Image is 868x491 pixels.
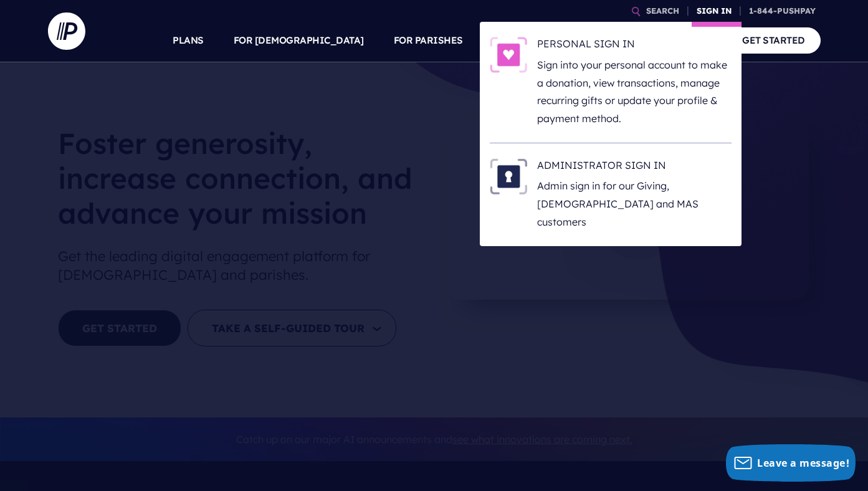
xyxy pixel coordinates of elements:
[173,19,204,62] a: PLANS
[490,158,732,231] a: ADMINISTRATOR SIGN IN - Illustration ADMINISTRATOR SIGN IN Admin sign in for our Giving, [DEMOGRA...
[537,158,732,177] h6: ADMINISTRATOR SIGN IN
[537,177,732,231] p: Admin sign in for our Giving, [DEMOGRAPHIC_DATA] and MAS customers
[727,27,821,53] a: GET STARTED
[490,37,527,73] img: PERSONAL SIGN IN - Illustration
[757,456,849,470] span: Leave a message!
[234,19,364,62] a: FOR [DEMOGRAPHIC_DATA]
[726,444,856,482] button: Leave a message!
[490,158,527,194] img: ADMINISTRATOR SIGN IN - Illustration
[537,56,732,128] p: Sign into your personal account to make a donation, view transactions, manage recurring gifts or ...
[651,19,697,62] a: COMPANY
[493,19,548,62] a: SOLUTIONS
[394,19,463,62] a: FOR PARISHES
[578,19,621,62] a: EXPLORE
[490,37,732,128] a: PERSONAL SIGN IN - Illustration PERSONAL SIGN IN Sign into your personal account to make a donati...
[537,37,732,55] h6: PERSONAL SIGN IN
